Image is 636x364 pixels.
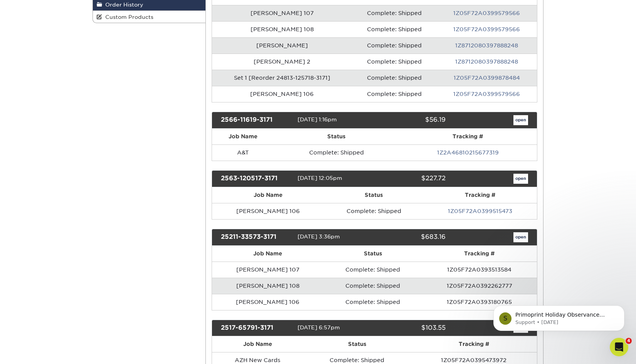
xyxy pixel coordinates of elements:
[102,14,153,20] span: Custom Products
[212,144,274,161] td: A&T
[422,262,537,278] td: 1Z05F72A0393513584
[324,246,422,262] th: Status
[513,174,528,184] a: open
[453,10,520,16] a: 1Z05F72A0399579566
[212,278,324,294] td: [PERSON_NAME] 108
[12,200,120,238] div: If you have any questions about this issue or need further assistance, please visit our support c...
[12,252,18,258] button: Emoji picker
[352,54,437,70] td: Complete: Shipped
[12,110,103,124] b: Template Lines - Set 4 and 5 - [PERSON_NAME]
[274,144,399,161] td: Complete: Shipped
[411,336,537,352] th: Tracking #
[610,338,628,356] iframe: Intercom live chat
[215,174,298,184] div: 2563-120517-3171
[12,178,120,185] div: --
[6,44,148,320] div: Matthew says…
[6,44,126,303] div: ACTION REQUIRED: Primoprint Order 25813-32387-3171Thank you for placing your order with Primoprin...
[298,324,340,330] span: [DATE] 6:57pm
[423,187,537,203] th: Tracking #
[298,116,337,122] span: [DATE] 1:16pm
[12,49,120,64] div: ACTION REQUIRED: Primoprint Order 25813-32387-3171
[121,3,135,18] button: Home
[131,249,145,262] button: Send a message…
[324,262,422,278] td: Complete: Shipped
[12,68,120,98] div: Thank you for placing your order with Primoprint. During our pre-flight inspection, we found the ...
[212,86,352,102] td: [PERSON_NAME] 106
[212,294,324,310] td: [PERSON_NAME] 106
[212,187,325,203] th: Job Name
[325,187,423,203] th: Status
[212,336,304,352] th: Job Name
[274,129,399,144] th: Status
[212,246,324,262] th: Job Name
[352,37,437,54] td: Complete: Shipped
[298,233,340,240] span: [DATE] 3:36pm
[135,3,149,17] div: Close
[212,37,352,54] td: [PERSON_NAME]
[212,54,352,70] td: [PERSON_NAME] 2
[453,91,520,97] a: 1Z05F72A0399579566
[37,252,43,258] button: Upload attachment
[7,236,148,249] textarea: Message…
[12,102,120,163] div: Your files contain pink template lines that will appear on the final product when printed. Please...
[212,129,274,144] th: Job Name
[368,323,451,333] div: $103.55
[215,323,298,333] div: 2517-65791-3171
[324,294,422,310] td: Complete: Shipped
[352,21,437,37] td: Complete: Shipped
[2,341,66,361] iframe: Google Customer Reviews
[212,203,325,219] td: [PERSON_NAME] 106
[422,294,537,310] td: 1Z05F72A0393180765
[212,262,324,278] td: [PERSON_NAME] 107
[215,115,298,125] div: 2566-11619-3171
[368,115,451,125] div: $56.19
[212,5,352,21] td: [PERSON_NAME] 107
[352,86,437,102] td: Complete: Shipped
[102,2,143,8] span: Order History
[455,59,518,65] a: 1Z8712080397888248
[93,11,205,23] a: Custom Products
[448,208,512,214] a: 1Z05F72A0399515473
[453,26,520,32] a: 1Z05F72A0399579566
[422,278,537,294] td: 1Z05F72A0392262777
[49,252,55,258] button: Start recording
[513,115,528,125] a: open
[626,338,632,344] span: 4
[325,203,423,219] td: Complete: Shipped
[215,232,298,242] div: 25211-33573-3171
[352,70,437,86] td: Complete: Shipped
[324,278,422,294] td: Complete: Shipped
[12,216,98,230] a: [URL][DOMAIN_NAME]
[212,21,352,37] td: [PERSON_NAME] 108
[37,10,72,17] p: Active 1h ago
[513,232,528,242] a: open
[24,252,30,258] button: Gif picker
[303,336,411,352] th: Status
[422,246,537,262] th: Tracking #
[298,175,342,181] span: [DATE] 12:05pm
[37,4,87,10] h1: [PERSON_NAME]
[212,70,352,86] td: Set 1 [Reorder 24813-125718-3171]
[455,42,518,49] a: 1Z8712080397888248
[368,174,451,184] div: $227.72
[399,129,537,144] th: Tracking #
[368,232,451,242] div: $683.16
[437,149,499,156] a: 1Z2A46810215677319
[352,5,437,21] td: Complete: Shipped
[482,289,636,343] iframe: Intercom notifications message
[454,75,520,81] a: 1Z05F72A0399878484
